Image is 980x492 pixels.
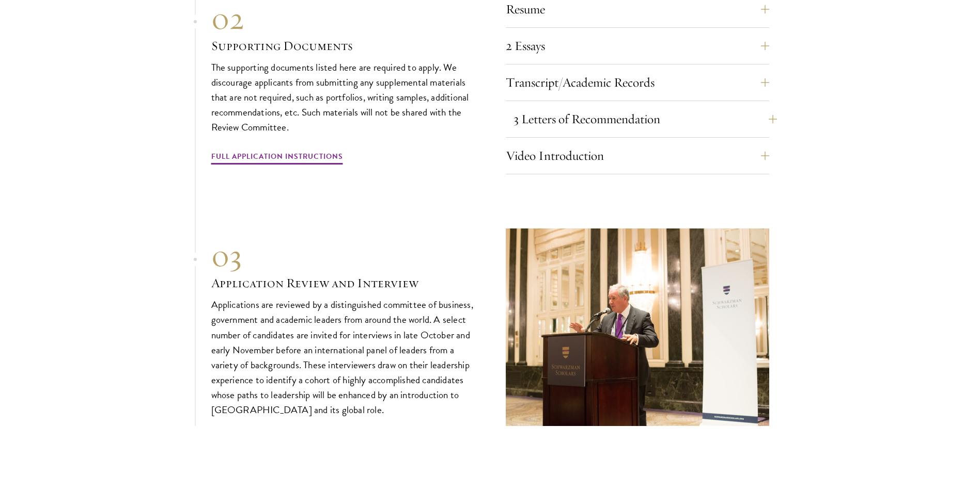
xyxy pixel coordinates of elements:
[211,37,475,55] h3: Supporting Documents
[506,70,769,95] button: Transcript/Academic Records
[506,34,769,58] button: 2 Essays
[506,143,769,168] button: Video Introduction
[514,107,777,132] button: 3 Letters of Recommendation
[211,274,475,292] h3: Application Review and Interview
[211,150,343,166] a: Full Application Instructions
[211,237,475,274] div: 03
[211,60,475,135] p: The supporting documents listed here are required to apply. We discourage applicants from submitt...
[211,297,475,417] p: Applications are reviewed by a distinguished committee of business, government and academic leade...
